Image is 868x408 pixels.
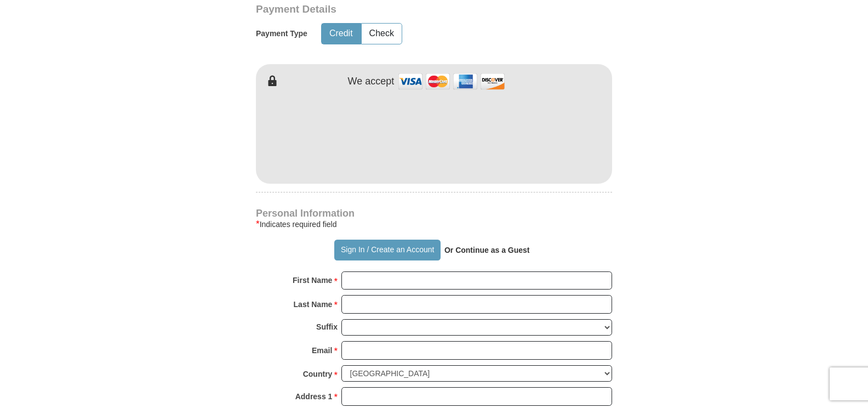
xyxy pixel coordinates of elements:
strong: First Name [293,273,332,288]
strong: Country [303,366,333,382]
button: Credit [322,24,361,44]
button: Check [362,24,402,44]
strong: Suffix [316,319,338,335]
img: credit cards accepted [397,70,506,93]
strong: Email [312,343,332,358]
h5: Payment Type [256,29,307,38]
h4: We accept [348,76,395,88]
strong: Or Continue as a Guest [444,246,530,254]
strong: Address 1 [295,389,333,404]
h4: Personal Information [256,209,612,218]
h3: Payment Details [256,3,535,16]
div: Indicates required field [256,218,612,231]
button: Sign In / Create an Account [334,240,440,260]
strong: Last Name [294,297,333,312]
